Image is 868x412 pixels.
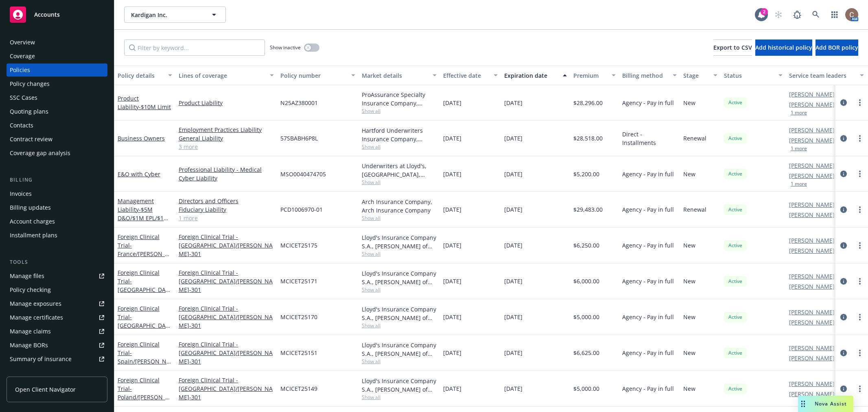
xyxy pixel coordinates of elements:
div: Coverage gap analysis [10,147,70,160]
a: Policy changes [7,77,107,90]
span: New [683,99,695,107]
a: Product Liability [179,99,274,107]
a: more [855,241,865,250]
a: Quoting plans [7,105,107,118]
span: 57SBABH6P8L [280,134,318,142]
button: Premium [570,66,619,85]
span: Active [727,385,743,392]
a: more [855,348,865,358]
span: - Spain/[PERSON_NAME]-301 [118,349,171,374]
span: - Poland/[PERSON_NAME]-301 [118,385,170,410]
span: $29,483.00 [573,205,603,214]
button: Status [721,66,786,85]
span: New [683,313,695,321]
div: Policy details [118,71,163,80]
a: more [855,205,865,215]
button: Effective date [440,66,501,85]
div: Billing updates [10,201,51,214]
a: SSC Cases [7,91,107,104]
a: more [855,276,865,286]
span: $28,518.00 [573,134,603,142]
span: Agency - Pay in full [622,313,674,321]
a: circleInformation [839,134,848,143]
span: $5,200.00 [573,170,599,178]
div: Policy number [280,71,346,80]
span: Agency - Pay in full [622,99,674,107]
span: [DATE] [443,241,461,250]
a: Foreign Clinical Trial [118,376,170,410]
span: Show all [362,286,437,293]
div: Installment plans [10,229,57,242]
a: Foreign Clinical Trial - [GEOGRAPHIC_DATA]/[PERSON_NAME]-301 [179,232,274,258]
a: Policies [7,64,107,77]
span: N25AZ380001 [280,99,318,107]
a: Foreign Clinical Trial [118,269,171,311]
a: Billing updates [7,201,107,214]
a: [PERSON_NAME] [789,236,835,245]
span: $5,000.00 [573,313,599,321]
a: [PERSON_NAME] [789,282,835,291]
span: Show all [362,143,437,150]
span: Agency - Pay in full [622,384,674,393]
span: New [683,348,695,357]
a: [PERSON_NAME] [789,200,835,209]
div: Manage files [10,270,44,283]
div: Lloyd's Insurance Company S.A., [PERSON_NAME] of London, Clinical Trials Insurance Services Limit... [362,233,437,250]
span: Show all [362,215,437,221]
a: [PERSON_NAME] [789,246,835,255]
span: Active [727,278,743,285]
span: [DATE] [504,313,523,321]
div: Policy AI ingestions [10,366,62,379]
span: Add BOR policy [816,44,858,51]
span: MCICET25175 [280,241,317,250]
span: Renewal [683,205,706,214]
span: [DATE] [443,205,461,214]
span: Nova Assist [815,400,847,407]
a: [PERSON_NAME] [789,272,835,281]
input: Filter by keyword... [124,39,265,56]
div: Invoices [10,187,32,200]
div: Expiration date [504,71,558,80]
span: MSO0040474705 [280,170,326,178]
div: Market details [362,71,428,80]
a: Overview [7,36,107,49]
a: Search [808,7,824,23]
a: more [855,384,865,394]
span: MCICET25171 [280,277,317,285]
a: Foreign Clinical Trial - [GEOGRAPHIC_DATA]/[PERSON_NAME]-301 [179,268,274,294]
a: General Liability [179,134,274,142]
span: Agency - Pay in full [622,205,674,214]
a: Fiduciary Liability [179,205,274,214]
a: [PERSON_NAME] [789,354,835,362]
div: Arch Insurance Company, Arch Insurance Company [362,197,437,215]
button: 1 more [791,146,807,151]
div: Lloyd's Insurance Company S.A., [PERSON_NAME] of London, Clinical Trials Insurance Services Limit... [362,269,437,286]
button: Stage [680,66,721,85]
a: Foreign Clinical Trial [118,233,169,266]
a: circleInformation [839,169,848,179]
a: [PERSON_NAME] [789,308,835,316]
a: Foreign Clinical Trial [118,305,171,346]
a: Policy checking [7,283,107,296]
span: Active [727,206,743,213]
a: Manage BORs [7,339,107,352]
a: [PERSON_NAME] [789,136,835,145]
a: Invoices [7,187,107,200]
div: Contacts [10,119,33,132]
a: [PERSON_NAME] [789,171,835,180]
button: Billing method [619,66,680,85]
button: Policy details [114,66,175,85]
button: Lines of coverage [175,66,277,85]
div: Quoting plans [10,105,48,118]
a: Summary of insurance [7,353,107,366]
span: [DATE] [504,205,523,214]
span: New [683,241,695,250]
span: Show all [362,107,437,114]
div: Manage claims [10,325,51,338]
span: [DATE] [443,134,461,142]
a: Coverage gap analysis [7,147,107,160]
span: $6,000.00 [573,277,599,285]
span: [DATE] [443,348,461,357]
button: Nova Assist [798,396,853,412]
a: Foreign Clinical Trial - [GEOGRAPHIC_DATA]/[PERSON_NAME]-301 [179,304,274,330]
